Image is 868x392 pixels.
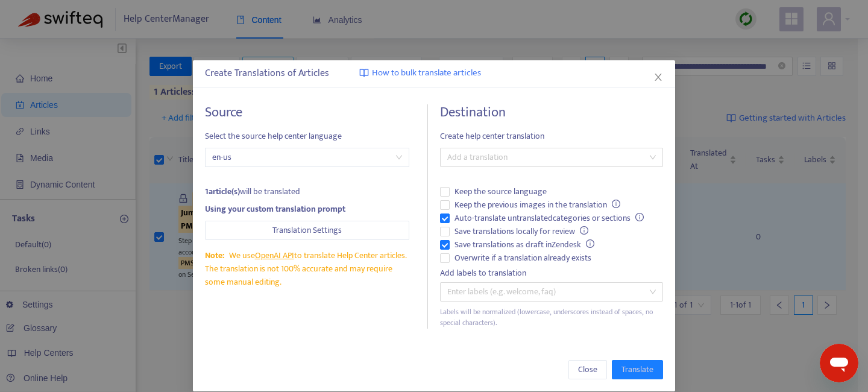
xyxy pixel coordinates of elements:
[205,203,409,216] div: Using your custom translation prompt
[205,130,409,143] span: Select the source help center language
[359,68,369,78] img: image-link
[205,249,409,289] div: We use to translate Help Center articles. The translation is not 100% accurate and may require so...
[359,66,481,80] a: How to bulk translate articles
[450,238,599,251] span: Save translations as draft in Zendesk
[440,104,663,121] h4: Destination
[205,66,663,81] div: Create Translations of Articles
[272,224,342,237] span: Translation Settings
[612,200,620,208] span: info-circle
[653,72,663,82] span: close
[820,344,858,382] iframe: Button to launch messaging window
[205,104,409,121] h4: Source
[450,225,593,238] span: Save translations locally for review
[440,306,663,329] div: Labels will be normalized (lowercase, underscores instead of spaces, no special characters).
[580,226,588,235] span: info-circle
[568,360,607,379] button: Close
[450,212,649,225] span: Auto-translate untranslated categories or sections
[612,360,663,379] button: Translate
[205,248,224,262] span: Note:
[205,185,240,198] strong: 1 article(s)
[205,185,409,198] div: will be translated
[450,198,625,212] span: Keep the previous images in the translation
[205,221,409,240] button: Translation Settings
[440,267,663,280] div: Add labels to translation
[212,148,402,166] span: en-us
[255,248,294,262] a: OpenAI API
[586,239,594,248] span: info-circle
[652,71,665,84] button: Close
[635,213,644,221] span: info-circle
[440,130,663,143] span: Create help center translation
[372,66,481,80] span: How to bulk translate articles
[450,185,552,198] span: Keep the source language
[578,363,597,376] span: Close
[450,251,596,265] span: Overwrite if a translation already exists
